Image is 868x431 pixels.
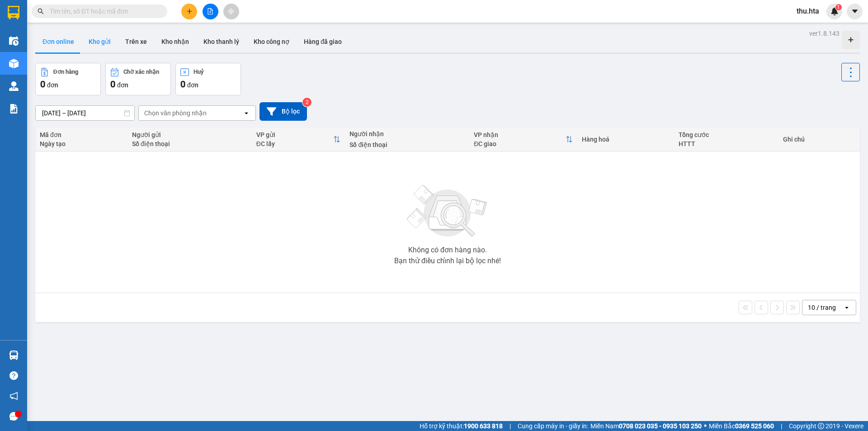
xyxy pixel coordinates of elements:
div: Mã đơn [40,131,123,138]
svg: open [843,304,850,311]
div: VP gửi [256,131,334,138]
div: Ngày tạo [40,140,123,147]
img: warehouse-icon [9,36,19,46]
button: caret-down [847,4,863,19]
button: Chờ xác nhận0đơn [105,63,171,95]
button: Trên xe [118,31,154,52]
span: copyright [818,423,824,429]
span: question-circle [9,371,18,380]
button: aim [223,4,239,19]
div: Số điện thoại [349,141,465,148]
button: Kho gửi [81,31,118,52]
span: đơn [47,81,58,89]
span: plus [186,8,193,14]
div: ĐC lấy [256,140,334,147]
div: Người gửi [132,131,247,138]
span: 0 [180,79,185,90]
img: svg+xml;base64,PHN2ZyBjbGFzcz0ibGlzdC1wbHVnX19zdmciIHhtbG5zPSJodHRwOi8vd3d3LnczLm9yZy8yMDAwL3N2Zy... [402,180,493,243]
th: Toggle SortBy [469,128,577,152]
div: Huỷ [193,69,203,75]
span: | [781,421,782,431]
div: Đơn hàng [53,69,78,75]
span: đơn [187,81,198,89]
span: đơn [117,81,128,89]
span: file-add [207,8,213,14]
button: Đơn online [35,31,81,52]
div: Không có đơn hàng nào. [408,246,487,254]
span: | [509,421,511,431]
img: solution-icon [9,104,19,114]
span: caret-down [851,7,859,15]
div: Hàng hoá [582,136,670,143]
span: message [9,412,18,421]
span: notification [9,392,18,400]
span: 1 [837,4,840,10]
span: Miền Bắc [709,421,774,431]
sup: 2 [302,98,311,107]
strong: 1900 633 818 [464,422,503,430]
input: Select a date range. [36,106,134,120]
div: Số điện thoại [132,140,247,147]
div: Người nhận [349,130,465,137]
button: Kho công nợ [246,31,297,52]
button: Kho nhận [154,31,196,52]
div: ver 1.8.143 [809,28,840,38]
div: 10 / trang [808,303,836,312]
span: 0 [40,79,45,90]
span: thu.hta [789,5,826,17]
div: Tổng cước [679,131,774,138]
sup: 1 [835,4,842,10]
span: ⚪️ [704,424,707,428]
span: Miền Nam [590,421,702,431]
span: search [38,8,44,14]
div: Bạn thử điều chỉnh lại bộ lọc nhé! [394,257,501,265]
img: logo-vxr [8,6,19,19]
img: warehouse-icon [9,350,19,360]
div: ĐC giao [474,140,565,147]
div: Chờ xác nhận [123,69,159,75]
span: Hỗ trợ kỹ thuật: [420,421,503,431]
div: Chọn văn phòng nhận [144,109,207,118]
button: Hàng đã giao [297,31,349,52]
button: Kho thanh lý [196,31,246,52]
input: Tìm tên, số ĐT hoặc mã đơn [50,6,156,16]
div: Ghi chú [783,136,855,143]
span: aim [228,8,234,14]
button: Huỷ0đơn [175,63,241,95]
div: HTTT [679,140,774,147]
button: Đơn hàng0đơn [35,63,101,95]
th: Toggle SortBy [252,128,345,152]
button: Bộ lọc [259,102,307,121]
img: warehouse-icon [9,81,19,91]
strong: 0369 525 060 [735,422,774,430]
div: VP nhận [474,131,565,138]
img: icon-new-feature [830,7,839,15]
button: plus [181,4,197,19]
span: Cung cấp máy in - giấy in: [518,421,588,431]
span: 0 [110,79,115,90]
button: file-add [203,4,218,19]
svg: open [243,109,250,117]
strong: 0708 023 035 - 0935 103 250 [619,422,702,430]
div: Tạo kho hàng mới [842,31,860,49]
img: warehouse-icon [9,59,19,68]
